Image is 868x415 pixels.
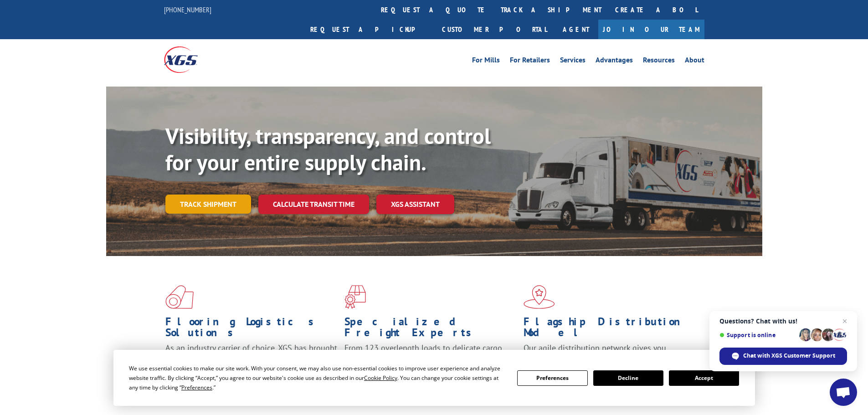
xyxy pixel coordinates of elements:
span: Cookie Policy [364,374,397,382]
a: XGS ASSISTANT [376,195,454,214]
a: Agent [554,20,598,39]
a: Resources [643,56,675,67]
a: Services [560,56,586,67]
button: Preferences [517,370,587,386]
button: Decline [593,370,663,386]
a: Calculate transit time [258,195,369,214]
span: Support is online [719,332,796,338]
a: Open chat [830,379,857,406]
b: Visibility, transparency, and control for your entire supply chain. [165,122,491,176]
div: We use essential cookies to make our site work. With your consent, we may also use non-essential ... [129,364,506,392]
span: Preferences [181,384,212,391]
h1: Specialized Freight Experts [344,316,517,343]
a: Request a pickup [303,20,435,39]
a: [PHONE_NUMBER] [164,5,211,14]
img: xgs-icon-flagship-distribution-model-red [524,285,555,309]
div: Cookie Consent Prompt [113,350,755,406]
span: Chat with XGS Customer Support [719,348,847,365]
a: Advantages [596,56,633,67]
a: Customer Portal [435,20,554,39]
span: As an industry carrier of choice, XGS has brought innovation and dedication to flooring logistics... [165,343,337,375]
span: Questions? Chat with us! [719,318,847,325]
h1: Flagship Distribution Model [524,316,696,343]
p: From 123 overlength loads to delicate cargo, our experienced staff knows the best way to move you... [344,343,517,383]
button: Accept [669,370,739,386]
img: xgs-icon-total-supply-chain-intelligence-red [165,285,194,309]
a: Track shipment [165,195,251,214]
a: For Retailers [510,56,550,67]
a: For Mills [472,56,500,67]
span: Chat with XGS Customer Support [743,352,835,360]
h1: Flooring Logistics Solutions [165,316,338,343]
img: xgs-icon-focused-on-flooring-red [344,285,366,309]
span: Our agile distribution network gives you nationwide inventory management on demand. [524,343,691,364]
a: Join Our Team [598,20,704,39]
a: About [685,56,704,67]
